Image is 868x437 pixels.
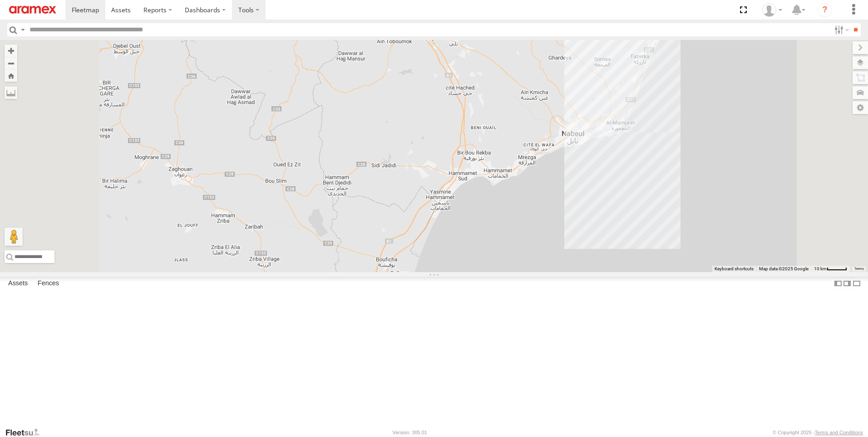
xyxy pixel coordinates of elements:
label: Map Settings [853,101,868,114]
div: Version: 305.01 [393,430,427,435]
label: Hide Summary Table [852,277,861,290]
div: Zied Bensalem [759,3,785,17]
label: Search Query [19,23,26,36]
button: Zoom out [5,57,17,70]
span: 10 km [814,266,827,271]
label: Dock Summary Table to the Right [843,277,852,290]
a: Terms and Conditions [815,430,863,435]
label: Measure [5,86,17,99]
i: ? [818,3,832,17]
button: Map Scale: 10 km per 41 pixels [811,266,850,272]
a: Terms [854,267,864,271]
label: Fences [33,277,64,290]
a: Visit our Website [5,428,47,437]
label: Search Filter Options [831,23,850,36]
span: Map data ©2025 Google [759,266,809,271]
button: Keyboard shortcuts [715,266,754,272]
label: Dock Summary Table to the Left [833,277,843,290]
div: © Copyright 2025 - [773,430,863,435]
button: Drag Pegman onto the map to open Street View [5,228,23,246]
label: Assets [4,277,32,290]
button: Zoom Home [5,70,17,82]
img: aramex-logo.svg [9,6,56,14]
button: Zoom in [5,45,17,57]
